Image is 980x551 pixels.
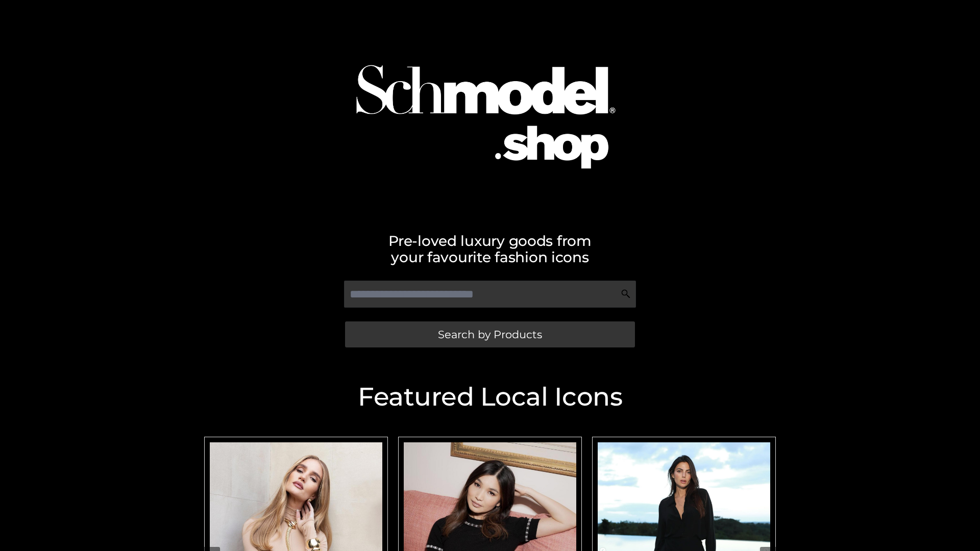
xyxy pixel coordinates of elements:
span: Search by Products [438,329,542,340]
img: Search Icon [621,289,631,299]
h2: Featured Local Icons​ [199,384,781,410]
a: Search by Products [345,321,635,347]
h2: Pre-loved luxury goods from your favourite fashion icons [199,233,781,265]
